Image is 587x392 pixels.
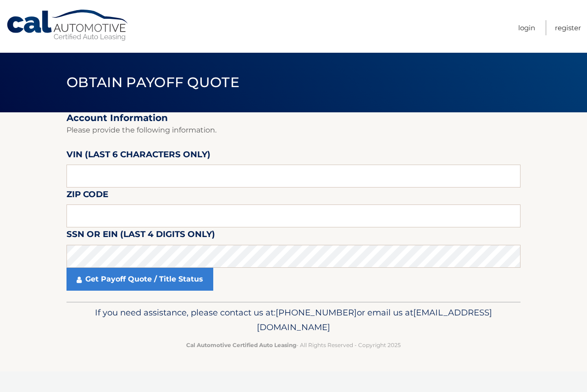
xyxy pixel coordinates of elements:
label: VIN (last 6 characters only) [66,148,210,165]
label: Zip Code [66,188,108,204]
h2: Account Information [66,112,521,124]
span: Obtain Payoff Quote [66,74,239,91]
label: SSN or EIN (last 4 digits only) [66,227,215,244]
p: Please provide the following information. [66,124,521,137]
a: Get Payoff Quote / Title Status [66,268,213,291]
p: If you need assistance, please contact us at: or email us at [72,305,515,335]
strong: Cal Automotive Certified Auto Leasing [186,342,296,348]
a: Register [555,20,581,35]
p: - All Rights Reserved - Copyright 2025 [72,340,515,350]
span: [PHONE_NUMBER] [276,307,357,318]
a: Cal Automotive [6,9,130,42]
a: Login [518,20,535,35]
